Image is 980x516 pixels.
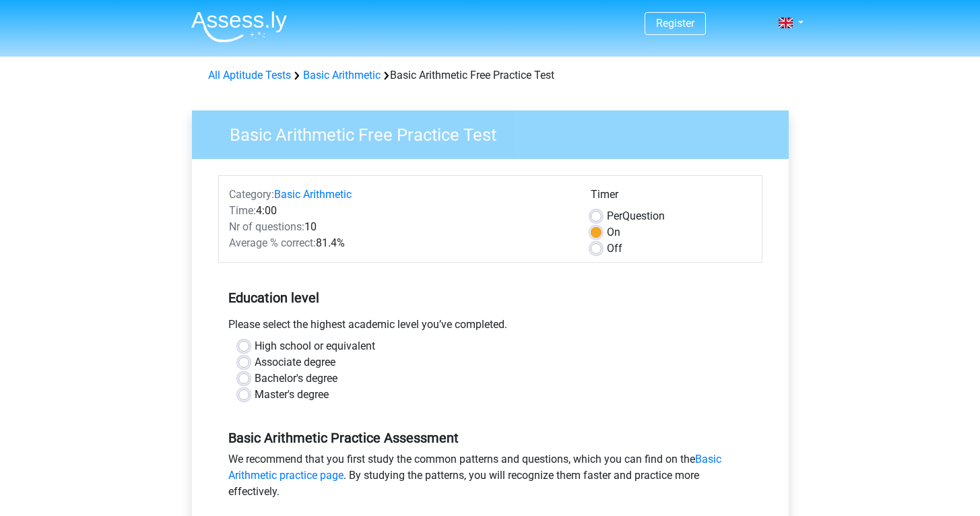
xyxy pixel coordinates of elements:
a: All Aptitude Tests [208,69,291,82]
span: Nr of questions: [229,220,304,233]
span: Per [607,209,622,222]
a: Register [656,17,694,30]
span: Time: [229,204,256,217]
h5: Basic Arithmetic Practice Assessment [228,430,752,446]
div: Timer [591,187,752,208]
a: Basic Arithmetic [274,188,352,201]
h3: Basic Arithmetic Free Practice Test [214,119,779,146]
div: Basic Arithmetic Free Practice Test [203,67,778,84]
label: Off [607,240,622,257]
label: Bachelor's degree [255,370,337,387]
div: Please select the highest academic level you’ve completed. [218,317,762,338]
div: 10 [219,219,581,235]
label: Question [607,208,665,224]
span: Average % correct: [229,236,316,249]
div: 4:00 [219,203,581,219]
label: Associate degree [255,354,335,370]
h5: Education level [228,284,752,311]
a: Basic Arithmetic [303,69,381,82]
label: Master's degree [255,387,329,403]
label: High school or equivalent [255,338,375,354]
label: On [607,224,620,240]
div: We recommend that you first study the common patterns and questions, which you can find on the . ... [218,451,762,505]
div: 81.4% [219,235,581,251]
img: Assessly [191,11,287,42]
span: Category: [229,188,274,201]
